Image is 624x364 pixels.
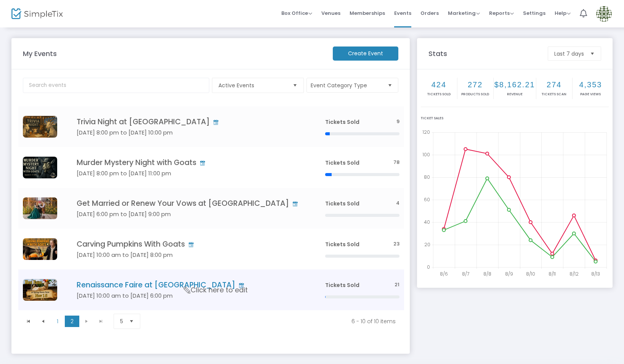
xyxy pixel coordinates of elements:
kendo-pager-info: 6 - 10 of 10 items [154,317,396,325]
img: ChatGPTImageJul312025093750AM.png [23,238,57,260]
text: 40 [424,219,430,225]
span: Page 1 [50,316,65,327]
text: 8/13 [591,271,600,277]
span: Page 2 [65,316,79,327]
span: Go to the previous page [36,316,50,327]
span: Settings [523,3,545,23]
button: Select [587,47,598,60]
m-panel-title: Stats [425,48,544,59]
h2: 4,353 [573,80,608,89]
span: Active Events [218,82,287,89]
text: 8/12 [570,271,579,277]
text: 20 [424,241,430,248]
button: Event Category Type [306,78,398,93]
span: Memberships [350,3,385,23]
h2: 274 [537,80,571,89]
input: Search events [23,78,209,93]
span: Help [555,10,571,17]
text: 8/11 [549,271,556,277]
span: 21 [395,281,399,289]
h4: Get Married or Renew Your Vows at [GEOGRAPHIC_DATA] [77,199,302,208]
h5: [DATE] 6:00 pm to [DATE] 9:00 pm [77,211,302,218]
h4: Trivia Night at [GEOGRAPHIC_DATA] [77,117,302,126]
img: 638893128326292537RenFaire2.png [23,279,57,301]
img: 63890628137122575852705445911586861229503898962924800509583256n.jpg [23,197,57,219]
h2: 272 [458,80,492,89]
span: Tickets Sold [325,159,359,167]
text: 8/9 [505,271,513,277]
span: 5 [120,317,123,325]
text: 8/8 [484,271,492,277]
span: Marketing [448,10,480,17]
span: 9 [396,118,399,125]
span: 78 [393,159,399,166]
h5: [DATE] 8:00 pm to [DATE] 11:00 pm [77,170,302,177]
div: Data table [18,106,404,310]
button: Select [290,78,300,93]
text: 60 [424,196,430,203]
span: 23 [393,241,399,248]
text: 80 [424,174,430,180]
span: Go to the first page [26,318,32,324]
p: Tickets Scan [537,92,571,97]
text: 8/6 [440,271,448,277]
h4: Renaissance Faire at [GEOGRAPHIC_DATA] [77,281,302,289]
span: 4 [396,200,399,207]
p: Products sold [458,92,492,97]
span: Go to the previous page [40,318,46,324]
h5: [DATE] 10:00 am to [DATE] 6:00 pm [77,292,302,299]
span: Tickets Sold [325,200,359,207]
p: Tickets sold [422,92,456,97]
span: Orders [420,3,439,23]
m-button: Create Event [333,47,398,61]
text: 120 [422,129,430,135]
text: 0 [427,264,430,270]
span: Go to the first page [21,316,36,327]
img: PaintandSipwithBabyGoats2.png [23,157,57,178]
h5: [DATE] 10:00 am to [DATE] 8:00 pm [77,252,302,258]
m-panel-title: My Events [19,48,329,59]
span: Venues [321,3,340,23]
span: Tickets Sold [325,118,359,126]
h5: [DATE] 8:00 pm to [DATE] 10:00 pm [77,129,302,136]
text: 8/7 [462,271,469,277]
h2: $8,162.21 [494,80,535,89]
h2: 424 [422,80,456,89]
h4: Murder Mystery Night with Goats [77,158,302,167]
span: Reports [489,10,514,17]
h4: Carving Pumpkins With Goats [77,240,302,249]
div: Ticket Sales [421,116,609,121]
span: Tickets Sold [325,241,359,248]
text: 100 [422,151,430,158]
img: RenFaire4.png [23,116,57,138]
button: Select [126,314,137,329]
span: Events [394,3,411,23]
span: Box Office [281,10,312,17]
p: Revenue [494,92,535,97]
text: 8/10 [526,271,535,277]
span: Click here to edit [184,285,248,295]
p: Page Views [573,92,608,97]
span: Tickets Sold [325,281,359,289]
span: Last 7 days [554,50,584,58]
